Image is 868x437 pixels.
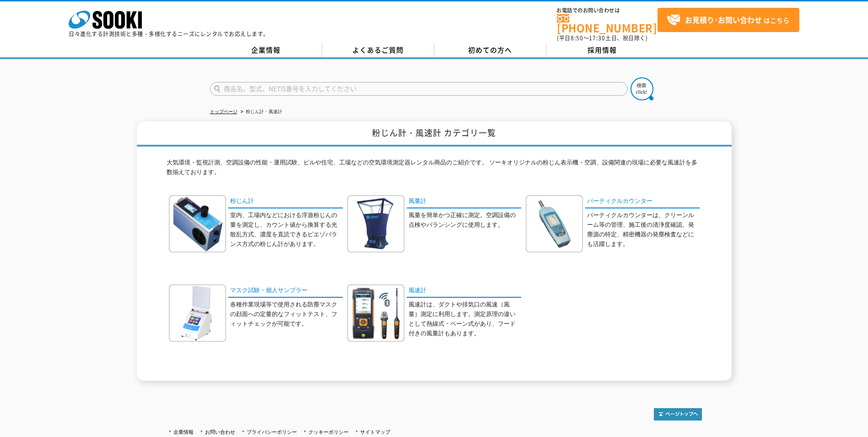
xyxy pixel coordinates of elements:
[167,158,702,182] p: 大気環境・監視計測、空調設備の性能・運用試験、ビルや住宅、工場などの空気環境測定器レンタル商品のご紹介です。 ソーキオリジナルの粉じん表示機・空調、設備関連の現場に必要な風速計を多数揃えております。
[658,8,799,32] a: お見積り･お問い合わせはこちら
[546,44,658,57] a: 採用情報
[587,211,700,249] p: バーティクルカウンターは、クリーンルーム等の管理、施工後の清浄度確認、発塵源の特定、精密機器の発塵検査などにも活躍します。
[654,408,702,421] img: トップページへ
[557,34,647,42] span: (平日 ～ 土日、祝日除く)
[210,44,322,57] a: 企業情報
[230,300,343,328] p: 各種作業現場等で使用される防塵マスクの顔面への定量的なフィットテスト、フィットチェックが可能です。
[557,14,658,33] a: [PHONE_NUMBER]
[308,429,349,435] a: クッキーポリシー
[137,121,732,147] h1: 粉じん計・風速計 カテゴリ一覧
[557,8,658,13] span: お電話でのお問い合わせは
[589,34,605,42] span: 17:30
[631,77,653,100] img: btn_search.png
[347,195,404,252] img: 風量計
[228,284,343,298] a: マスク試験・個人サンプラー
[247,429,297,435] a: プライバシーポリシー
[526,195,583,252] img: パーティクルカウンター
[210,109,237,114] a: トップページ
[468,45,512,55] span: 初めての方へ
[409,211,521,230] p: 風量を簡単かつ正確に測定。空調設備の点検やバランシングに使用します。
[407,195,521,208] a: 風量計
[571,34,583,42] span: 8:50
[407,284,521,298] a: 風速計
[360,429,390,435] a: サイトマップ
[239,107,282,117] li: 粉じん計・風速計
[409,300,521,338] p: 風速計は、ダクトや排気口の風速（風量）測定に利用します。測定原理の違いとして熱線式・ベーン式があり、フード付きの風量計もあります。
[667,13,789,27] span: はこちら
[685,14,762,25] strong: お見積り･お問い合わせ
[347,284,404,342] img: 風速計
[210,82,628,96] input: 商品名、型式、NETIS番号を入力してください
[169,284,226,342] img: マスク試験・個人サンプラー
[230,211,343,249] p: 室内、工場内などにおける浮遊粉じんの量を測定し、カウント値から換算する光散乱方式、濃度を直読できるピエゾバランス方式の粉じん計があります。
[173,429,194,435] a: 企業情報
[322,44,434,57] a: よくあるご質問
[69,31,269,37] p: 日々進化する計測技術と多種・多様化するニーズにレンタルでお応えします。
[228,195,343,208] a: 粉じん計
[205,429,235,435] a: お問い合わせ
[585,195,700,208] a: パーティクルカウンター
[169,195,226,252] img: 粉じん計
[434,44,546,57] a: 初めての方へ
